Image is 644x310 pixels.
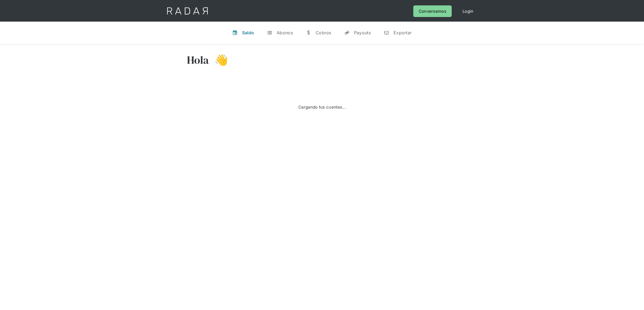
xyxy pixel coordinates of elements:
a: Conversemos [413,5,452,17]
h3: Hola [187,53,209,67]
a: Login [457,5,479,17]
div: Cargando tus cuentas... [298,103,346,111]
div: Cobros [316,30,331,35]
div: n [384,30,389,35]
div: t [267,30,272,35]
div: Exportar [394,30,412,35]
div: Abonos [277,30,293,35]
div: Payouts [354,30,371,35]
h3: 👋 [209,53,228,67]
div: y [344,30,350,35]
div: w [306,30,311,35]
div: Saldo [242,30,254,35]
div: v [232,30,238,35]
